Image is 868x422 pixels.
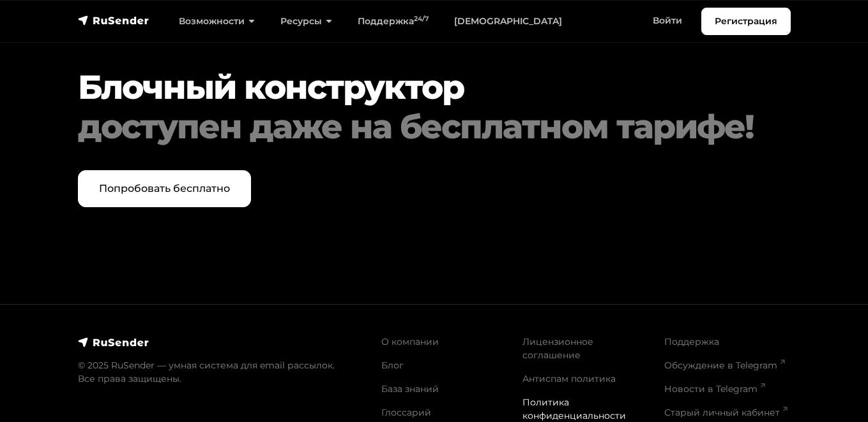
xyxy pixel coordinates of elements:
[78,359,366,386] p: © 2025 RuSender — умная система для email рассылок. Все права защищены.
[78,107,791,147] div: доступен даже на бесплатном тарифе!
[78,170,251,207] a: Попробовать бесплатно
[381,336,439,347] a: О компании
[268,8,345,34] a: Ресурсы
[345,8,441,34] a: Поддержка24/7
[664,383,765,395] a: Новости в Telegram
[522,373,616,384] a: Антиспам политика
[166,8,268,34] a: Возможности
[664,407,788,418] a: Старый личный кабинет
[78,336,149,349] img: RuSender
[664,360,785,371] a: Обсуждение в Telegram
[701,8,791,35] a: Регистрация
[441,8,575,34] a: [DEMOGRAPHIC_DATA]
[381,360,404,371] a: Блог
[414,15,429,23] sup: 24/7
[381,407,431,418] a: Глоссарий
[78,14,149,27] img: RuSender
[522,336,593,361] a: Лицензионное соглашение
[522,397,626,421] a: Политика конфиденциальности
[664,336,719,347] a: Поддержка
[381,383,439,395] a: База знаний
[640,8,695,34] a: Войти
[78,68,791,147] h2: Блочный конструктор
